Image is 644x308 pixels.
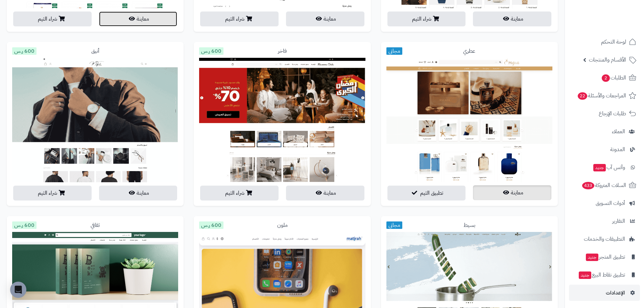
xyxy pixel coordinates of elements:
[569,34,640,50] a: لوحة التحكم
[569,177,640,193] a: السلات المتروكة433
[596,198,625,208] span: أدوات التسويق
[579,271,591,279] span: جديد
[199,47,223,55] span: 600 ر.س
[387,186,466,200] button: تطبيق الثيم
[578,92,587,100] span: 22
[582,182,594,189] span: 433
[606,288,625,298] span: الإعدادات
[569,267,640,283] a: تطبيق نقاط البيعجديد
[569,159,640,175] a: وآتس آبجديد
[598,19,638,33] img: logo-2.png
[602,74,610,82] span: 2
[569,141,640,158] a: المدونة
[13,186,92,200] button: شراء الثيم
[589,55,626,65] span: الأقسام والمنتجات
[601,37,626,47] span: لوحة التحكم
[99,186,177,200] button: معاينة
[569,88,640,104] a: المراجعات والأسئلة22
[386,47,402,55] span: مجاني
[10,282,26,298] div: Open Intercom Messenger
[584,234,625,244] span: التطبيقات والخدمات
[569,195,640,211] a: أدوات التسويق
[599,109,626,118] span: طلبات الإرجاع
[569,249,640,265] a: تطبيق المتجرجديد
[612,127,625,136] span: العملاء
[569,105,640,122] a: طلبات الإرجاع
[199,47,365,55] div: فاخر
[12,47,37,55] span: 600 ر.س
[593,164,606,171] span: جديد
[473,185,551,200] button: معاينة
[13,11,92,26] button: شراء الثيم
[593,163,625,172] span: وآتس آب
[199,221,223,229] span: 600 ر.س
[99,11,177,26] button: معاينة
[586,254,598,261] span: جديد
[569,70,640,86] a: الطلبات2
[581,181,626,190] span: السلات المتروكة
[569,231,640,247] a: التطبيقات والخدمات
[286,186,364,200] button: معاينة
[420,189,443,197] span: تطبيق الثيم
[386,221,402,229] span: مجاني
[200,11,279,26] button: شراء الثيم
[585,252,625,262] span: تطبيق المتجر
[569,285,640,301] a: الإعدادات
[569,123,640,140] a: العملاء
[610,145,625,154] span: المدونة
[578,270,625,280] span: تطبيق نقاط البيع
[473,11,551,26] button: معاينة
[569,213,640,229] a: التقارير
[387,11,466,26] button: شراء الثيم
[12,47,178,55] div: أنيق
[386,47,552,55] div: عطري
[612,216,625,226] span: التقارير
[577,91,626,100] span: المراجعات والأسئلة
[12,221,37,229] span: 600 ر.س
[386,221,552,229] div: بسيط
[601,73,626,82] span: الطلبات
[286,11,364,26] button: معاينة
[199,221,365,229] div: ملون
[12,221,178,229] div: ثقافي
[200,186,279,200] button: شراء الثيم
